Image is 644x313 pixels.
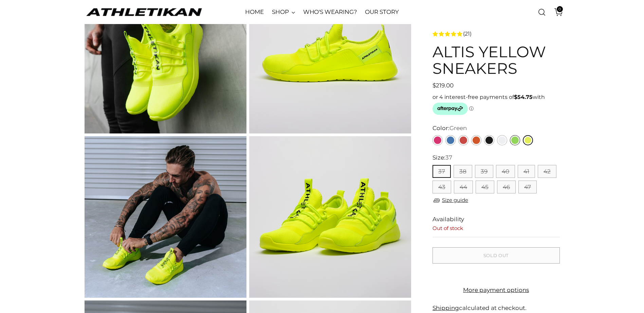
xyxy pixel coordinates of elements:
button: 41 [518,165,535,178]
a: Orange [471,135,481,145]
a: White [497,135,507,145]
span: Out of stock [433,225,463,231]
a: Open search modal [535,5,549,19]
h1: ALTIS Yellow Sneakers [433,43,559,77]
a: More payment options [433,286,559,295]
span: $219.00 [433,82,454,89]
a: 4.6 rating (21 votes) [433,29,559,38]
span: 37 [445,154,452,161]
button: 43 [433,181,451,193]
button: 42 [538,165,556,178]
a: Size guide [433,196,468,205]
a: SHOP [272,5,295,20]
button: 47 [518,181,537,193]
img: angled shot of sneakers yellow [249,136,411,298]
a: Pink [433,135,443,145]
span: 0 [557,6,563,12]
button: 38 [454,165,472,178]
label: Size: [433,153,452,162]
label: Color: [433,124,467,133]
a: HOME [245,5,264,20]
span: (21) [463,30,472,38]
a: Blue [445,135,456,145]
span: Green [449,125,467,131]
a: ATHLETIKAN [85,7,203,17]
a: Shipping [433,305,459,311]
button: 44 [454,181,473,193]
a: Yellow [523,135,533,145]
a: Open cart modal [549,5,563,19]
button: 37 [433,165,451,178]
div: calculated at checkout. [433,304,559,313]
button: 46 [497,181,516,193]
a: OUR STORY [365,5,399,20]
span: Availability [433,215,464,224]
button: 39 [475,165,493,178]
button: 45 [476,181,494,193]
img: yellow sneakers men with model covered in hair gel [85,136,246,298]
a: Red [458,135,468,145]
button: 40 [496,165,515,178]
a: Black [484,135,494,145]
a: WHO'S WEARING? [303,5,357,20]
a: Green [510,135,520,145]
